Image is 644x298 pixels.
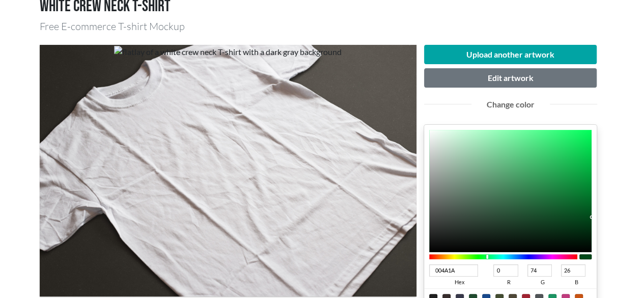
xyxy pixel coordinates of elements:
span: b [561,277,592,289]
span: g [527,277,558,289]
button: Upload another artwork [424,45,597,64]
button: Edit artwork [424,68,597,88]
div: Change color [479,98,542,111]
span: hex [429,277,491,289]
h3: Free E-commerce T-shirt Mockup [40,20,605,33]
span: r [493,277,524,289]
